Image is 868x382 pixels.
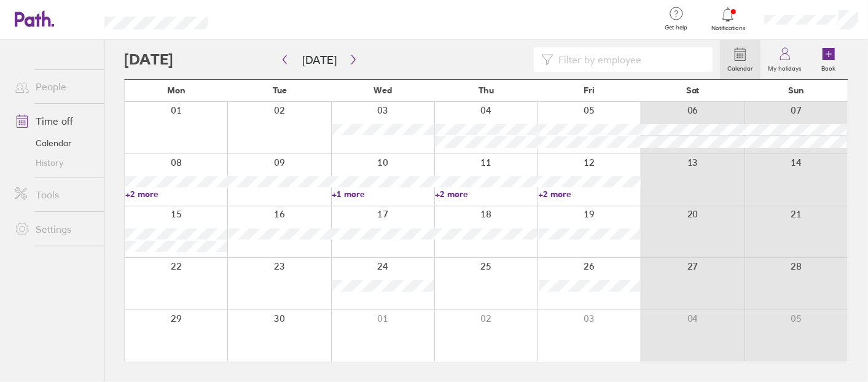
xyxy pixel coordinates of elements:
[584,85,595,95] span: Fri
[292,50,346,70] button: [DATE]
[708,6,748,32] a: Notifications
[273,85,287,95] span: Tue
[708,25,748,32] span: Notifications
[809,40,848,79] a: Book
[5,153,104,173] a: History
[435,189,537,200] a: +2 more
[373,85,392,95] span: Wed
[656,24,696,31] span: Get help
[720,40,760,79] a: Calendar
[5,74,104,99] a: People
[125,189,227,200] a: +2 more
[332,189,434,200] a: +1 more
[815,61,843,72] label: Book
[5,109,104,133] a: Time off
[5,217,104,241] a: Settings
[539,189,641,200] a: +2 more
[167,85,186,95] span: Mon
[5,182,104,207] a: Tools
[760,61,809,72] label: My holidays
[5,133,104,153] a: Calendar
[686,85,700,95] span: Sat
[760,40,809,79] a: My holidays
[720,61,760,72] label: Calendar
[479,85,494,95] span: Thu
[553,48,705,71] input: Filter by employee
[788,85,804,95] span: Sun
